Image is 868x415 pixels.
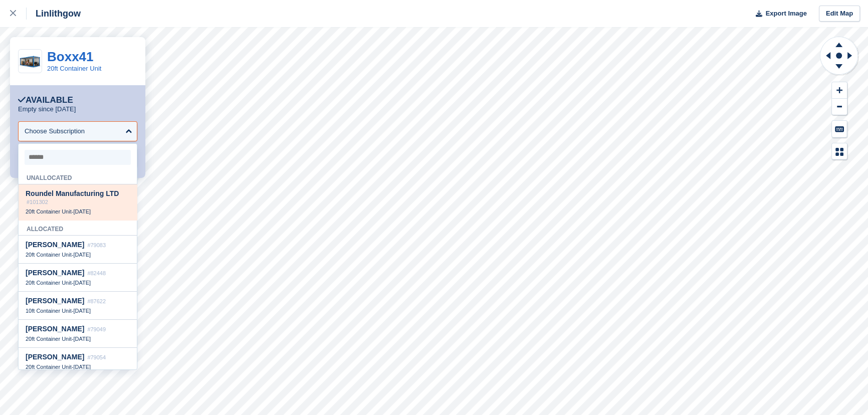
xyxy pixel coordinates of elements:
span: 20ft Container Unit [26,336,72,342]
button: Keyboard Shortcuts [832,121,847,137]
a: 20ft Container Unit [47,65,101,72]
span: #79054 [87,354,106,360]
div: - [26,307,130,314]
span: 10ft Container Unit [26,308,72,314]
div: - [26,279,130,286]
span: 20ft Container Unit [26,252,72,258]
span: [DATE] [73,308,91,314]
div: Linlithgow [27,8,81,20]
p: Empty since [DATE] [18,105,76,113]
span: 20ft Container Unit [26,280,72,286]
div: - [26,251,130,258]
span: [PERSON_NAME] [26,325,84,333]
span: [DATE] [73,336,91,342]
div: - [26,208,130,215]
button: Map Legend [832,143,847,160]
div: Available [18,95,73,105]
a: Boxx41 [47,49,94,64]
span: [PERSON_NAME] [26,241,84,249]
span: #82448 [87,270,106,276]
span: #101302 [27,199,48,205]
img: house.png [19,54,42,69]
span: [DATE] [73,209,91,215]
span: [PERSON_NAME] [26,353,84,361]
span: [PERSON_NAME] [26,269,84,277]
span: [DATE] [73,280,91,286]
div: - [26,363,130,370]
span: #87622 [87,298,106,304]
span: [DATE] [73,364,91,370]
span: 20ft Container Unit [26,209,72,215]
span: [DATE] [73,252,91,258]
span: Roundel Manufacturing LTD [26,189,119,197]
button: Zoom Out [832,99,847,115]
span: Export Image [765,9,806,19]
button: Zoom In [832,82,847,99]
span: #79049 [87,326,106,332]
div: - [26,335,130,342]
a: Edit Map [819,6,860,22]
span: 20ft Container Unit [26,364,72,370]
div: Choose Subscription [25,126,85,136]
span: [PERSON_NAME] [26,297,84,305]
div: Allocated [19,220,137,236]
span: #79083 [87,242,106,248]
button: Export Image [750,6,807,22]
div: Unallocated [19,169,137,184]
